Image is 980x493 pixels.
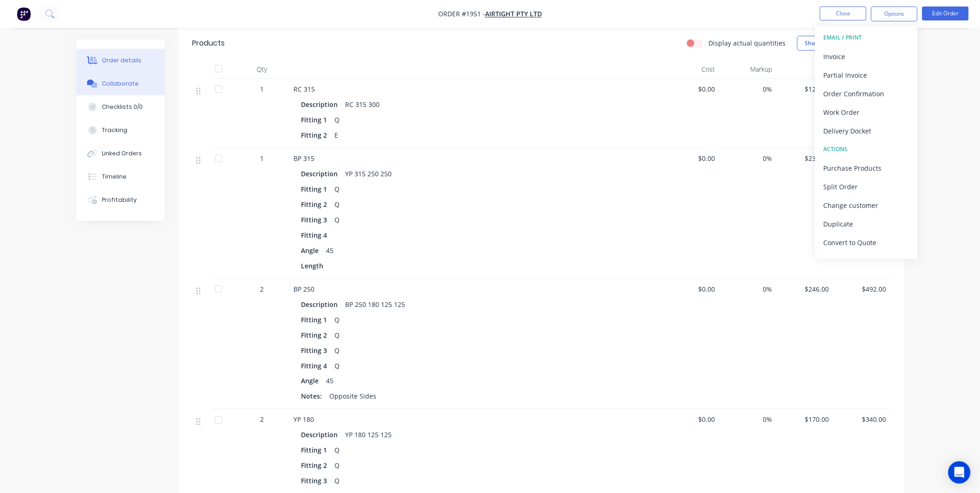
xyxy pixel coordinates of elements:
div: Q [331,459,344,473]
button: Close [820,7,867,20]
div: Order details [102,56,141,65]
span: RC 315 [294,85,315,93]
span: 1 [260,153,264,163]
div: Duplicate [824,217,909,231]
div: Description [301,298,342,311]
span: BP 250 [294,285,315,293]
div: Q [331,344,344,357]
button: Linked Orders [76,142,165,165]
span: $340.00 [837,415,887,425]
div: Work Order [824,106,909,119]
div: Angle [301,244,323,257]
div: Collaborate [102,80,139,88]
div: Partial Invoice [824,68,909,82]
div: Checklists 0/0 [102,103,143,111]
div: 45 [323,374,338,388]
div: Q [331,328,344,342]
div: Fitting 1 [301,182,331,196]
div: Q [331,313,344,326]
button: Order Confirmation [815,84,918,103]
span: 2 [260,284,264,294]
div: Fitting 2 [301,198,331,211]
button: Duplicate [815,214,918,233]
div: Delivery Docket [824,124,909,138]
div: Q [331,474,344,488]
div: Timeline [102,173,127,181]
div: Profitability [102,196,137,204]
a: Airtight Pty Ltd [485,10,542,19]
div: Convert to Quote [824,236,909,249]
img: Factory [17,7,31,21]
button: Convert to Quote [815,233,918,252]
span: 1 [260,84,264,94]
span: 2 [260,415,264,425]
span: $0.00 [666,284,716,294]
div: Cost [662,60,720,79]
div: YP 180 125 125 [342,428,396,442]
button: Change customer [815,196,918,214]
div: Open Intercom Messenger [948,461,971,484]
div: Markup [719,60,776,79]
span: 0% [723,84,773,94]
div: Notes: [301,390,326,403]
span: $235.00 [780,153,830,163]
div: 45 [323,244,338,257]
div: Fitting 3 [301,213,331,227]
button: Timeline [76,165,165,188]
button: Invoice [815,47,918,66]
span: 0% [723,284,773,294]
div: Description [301,428,342,442]
div: Order Confirmation [824,87,909,100]
button: EMAIL / PRINT [815,28,918,47]
span: YP 180 [294,415,314,424]
div: Tracking [102,126,127,134]
button: Split Order [815,177,918,196]
div: Price [776,60,833,79]
div: Description [301,167,342,180]
div: ACTIONS [824,143,909,155]
div: Q [331,113,344,127]
label: Display actual quantities [709,38,786,48]
span: $0.00 [666,84,716,94]
div: Fitting 3 [301,344,331,357]
button: Tracking [76,119,165,142]
div: Q [331,198,344,211]
span: Order #1951 - [438,10,485,19]
div: Description [301,98,342,111]
div: E [331,128,342,142]
div: Fitting 2 [301,459,331,473]
div: Linked Orders [102,149,142,158]
div: Q [331,182,344,196]
div: Fitting 1 [301,444,331,457]
button: Archive [815,252,918,270]
button: ACTIONS [815,140,918,159]
div: RC 315 300 [342,98,384,111]
div: Q [331,359,344,373]
button: Purchase Products [815,159,918,177]
div: Q [331,213,344,227]
div: Invoice [824,50,909,63]
div: Fitting 2 [301,128,331,142]
button: Edit Order [922,7,969,20]
div: YP 315 250 250 [342,167,396,180]
div: BP 250 180 125 125 [342,298,409,311]
div: Split Order [824,180,909,193]
div: Purchase Products [824,161,909,175]
div: Angle [301,374,323,388]
span: $170.00 [780,415,830,425]
button: Profitability [76,188,165,212]
button: Partial Invoice [815,66,918,84]
span: 0% [723,415,773,425]
div: Fitting 3 [301,474,331,488]
span: $0.00 [666,153,716,163]
div: Archive [824,254,909,268]
div: Opposite Sides [326,390,380,403]
button: Delivery Docket [815,121,918,140]
button: Checklists 0/0 [76,95,165,119]
span: 0% [723,153,773,163]
div: Qty [234,60,290,79]
div: Q [331,444,344,457]
div: Fitting 1 [301,313,331,326]
button: Collaborate [76,72,165,95]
